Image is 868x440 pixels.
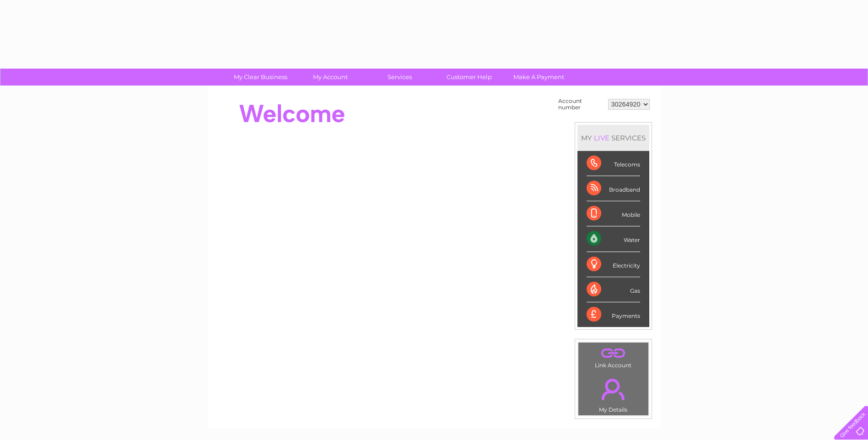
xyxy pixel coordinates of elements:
div: Mobile [587,201,640,226]
td: My Details [578,371,649,416]
a: . [581,373,646,405]
a: My Account [292,69,368,86]
a: . [581,345,646,361]
div: LIVE [592,134,611,142]
div: Telecoms [587,151,640,176]
div: Water [587,226,640,252]
div: Gas [587,277,640,302]
div: Payments [587,302,640,327]
a: My Clear Business [223,69,298,86]
a: Customer Help [431,69,507,86]
div: MY SERVICES [577,125,649,151]
td: Link Account [578,342,649,371]
div: Electricity [587,252,640,277]
td: Account number [556,96,606,113]
a: Make A Payment [501,69,577,86]
a: Services [362,69,437,86]
div: Broadband [587,176,640,201]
